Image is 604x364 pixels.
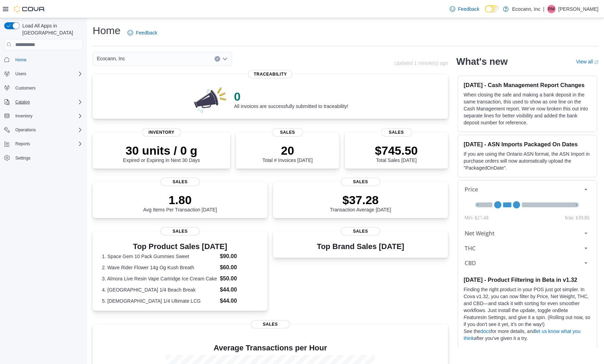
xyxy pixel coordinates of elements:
[1,54,86,64] button: Home
[13,70,29,78] button: Users
[13,84,83,92] span: Customers
[15,85,36,91] span: Customers
[547,5,556,13] div: Ray Markland
[464,141,591,148] h3: [DATE] - ASN Imports Packaged On Dates
[272,128,303,137] span: Sales
[576,59,598,64] a: View allExternal link
[192,85,229,113] img: 0
[20,22,83,36] span: Load All Apps in [GEOGRAPHIC_DATA]
[464,150,591,171] p: If you are using the Ontario ASN format, the ASN Import in purchase orders will now automatically...
[220,286,258,294] dd: $44.00
[341,178,380,186] span: Sales
[123,144,200,157] p: 30 units / 0 g
[14,6,45,13] img: Cova
[594,60,598,64] svg: External link
[143,193,217,207] p: 1.80
[464,286,591,328] p: Finding the right product in your POS just got simpler. In Cova v1.32, you can now filter by Pric...
[234,90,348,103] p: 0
[142,128,181,137] span: Inventory
[15,113,32,119] span: Inventory
[381,128,412,137] span: Sales
[98,344,442,352] h4: Average Transactions per Hour
[485,5,500,13] input: Dark Mode
[13,126,39,134] button: Operations
[394,60,448,66] p: Updated 1 minute(s) ago
[13,98,32,106] button: Catalog
[102,286,217,293] dt: 4. [GEOGRAPHIC_DATA] 1/4 Beach Break
[262,144,312,157] p: 20
[15,127,36,133] span: Operations
[1,153,86,163] button: Settings
[97,54,125,63] span: Ecocann, Inc
[220,297,258,305] dd: $44.00
[262,144,312,163] div: Total # Invoices [DATE]
[375,144,418,157] p: $745.50
[464,91,591,126] p: When closing the safe and making a bank deposit in the same transaction, this used to show as one...
[234,90,348,109] div: All invoices are successfully submitted to traceability!
[1,125,86,135] button: Operations
[456,56,508,67] h2: What's new
[251,320,290,328] span: Sales
[222,56,228,62] button: Open list of options
[13,56,29,64] a: Home
[1,69,86,79] button: Users
[143,193,217,212] div: Avg Items Per Transaction [DATE]
[4,52,83,181] nav: Complex example
[1,97,86,107] button: Catalog
[102,264,217,271] dt: 2. Wave Rider Flower 14g Og Kush Breath
[220,263,258,272] dd: $60.00
[548,5,555,13] span: RM
[15,57,26,63] span: Home
[13,112,35,120] button: Inventory
[13,126,83,134] span: Operations
[136,29,157,36] span: Feedback
[330,193,391,207] p: $37.28
[125,26,160,40] a: Feedback
[102,297,217,304] dt: 5. [DEMOGRAPHIC_DATA] 1/4 Ultimate LCG
[102,275,217,282] dt: 3. Almora Live Resin Vape Cartridge Ice Cream Cake
[161,227,200,235] span: Sales
[220,274,258,283] dd: $50.00
[330,193,391,212] div: Transaction Average [DATE]
[220,252,258,261] dd: $90.00
[15,141,30,147] span: Reports
[15,71,26,77] span: Users
[248,70,292,78] span: Traceability
[13,112,83,120] span: Inventory
[464,308,568,320] em: Beta Features
[93,24,121,38] h1: Home
[13,140,33,148] button: Reports
[13,55,83,64] span: Home
[485,13,485,13] span: Dark Mode
[458,6,479,13] span: Feedback
[464,276,591,283] h3: [DATE] - Product Filtering in Beta in v1.32
[13,98,83,106] span: Catalog
[464,82,591,88] h3: [DATE] - Cash Management Report Changes
[512,5,540,13] p: Ecocann, Inc
[1,139,86,149] button: Reports
[13,84,38,92] a: Customers
[1,83,86,93] button: Customers
[341,227,380,235] span: Sales
[123,144,200,163] div: Expired or Expiring in Next 30 Days
[375,144,418,163] div: Total Sales [DATE]
[480,328,491,334] a: docs
[13,154,33,162] a: Settings
[1,111,86,121] button: Inventory
[15,155,30,161] span: Settings
[102,242,258,251] h3: Top Product Sales [DATE]
[317,242,404,251] h3: Top Brand Sales [DATE]
[13,70,83,78] span: Users
[215,56,220,62] button: Clear input
[447,2,482,16] a: Feedback
[13,140,83,148] span: Reports
[543,5,544,13] p: |
[464,328,580,341] a: let us know what you think
[13,154,83,162] span: Settings
[161,178,200,186] span: Sales
[558,5,598,13] p: [PERSON_NAME]
[102,253,217,260] dt: 1. Space Gem 10 Pack Gummies Sweet
[464,328,591,342] p: See the for more details, and after you’ve given it a try.
[15,99,30,105] span: Catalog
